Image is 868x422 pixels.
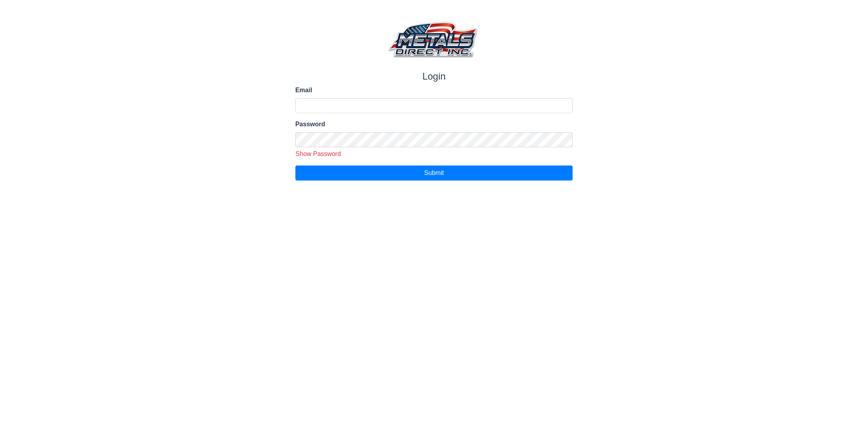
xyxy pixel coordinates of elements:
label: Password [295,120,573,129]
button: Show Password [293,149,344,159]
h1: Login [295,71,573,82]
span: Submit [424,169,444,176]
label: Email [295,86,573,95]
span: Show Password [295,150,341,157]
button: Submit [295,165,573,181]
